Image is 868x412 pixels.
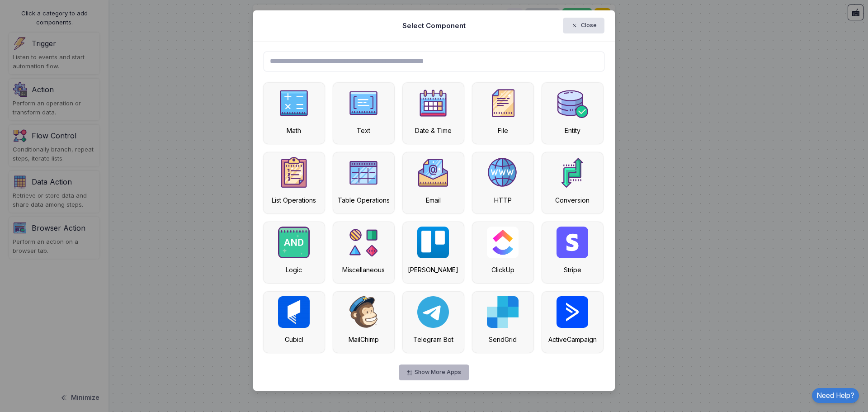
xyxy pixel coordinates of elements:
div: SendGrid [477,335,529,344]
img: file.png [487,87,519,119]
div: Cubicl [268,335,320,344]
img: mailchimp.svg [349,296,377,328]
div: HTTP [477,195,529,205]
div: MailChimp [338,335,390,344]
img: table.png [348,157,379,189]
img: trello.svg [417,227,449,258]
div: Entity [547,126,599,135]
img: active-campaign.png [557,296,588,328]
img: stripe.png [557,227,588,258]
div: Date & Time [407,126,459,135]
button: Show More Apps [399,365,469,380]
div: Telegram Bot [407,335,459,344]
h5: Select Component [402,21,466,31]
img: http.png [487,157,519,189]
div: ActiveCampaign [547,335,599,344]
img: and.png [278,227,310,258]
img: cubicl.jpg [278,296,310,328]
div: Email [407,195,459,205]
div: Conversion [547,195,599,205]
div: ClickUp [477,265,529,275]
img: category.png [557,157,588,189]
img: category.png [348,227,379,258]
img: date.png [417,87,449,119]
button: Close [563,18,605,33]
div: [PERSON_NAME] [407,265,459,275]
img: telegram-bot.svg [417,296,449,328]
div: List Operations [268,195,320,205]
div: Math [268,126,320,135]
img: email.png [417,157,449,189]
a: Need Help? [812,388,859,403]
img: category.png [557,87,588,119]
img: sendgrid.svg [487,296,519,328]
div: Logic [268,265,320,275]
div: Text [338,126,390,135]
div: File [477,126,529,135]
img: clickup.png [487,227,519,258]
div: Table Operations [338,195,390,205]
img: numbered-list.png [278,157,310,189]
div: Miscellaneous [338,265,390,275]
img: math.png [278,87,310,119]
div: Stripe [547,265,599,275]
img: text-v2.png [348,87,379,119]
